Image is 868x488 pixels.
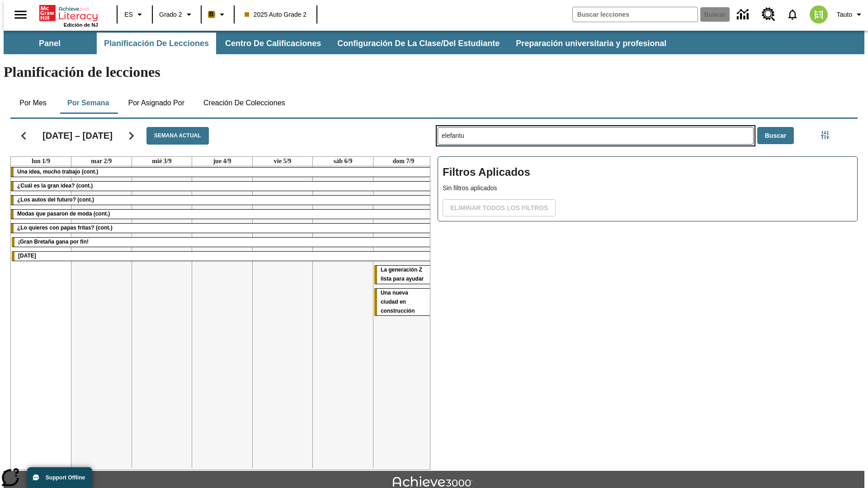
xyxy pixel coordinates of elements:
[156,6,198,23] button: Grado: Grado 2, Elige un grado
[12,124,35,147] button: Regresar
[756,2,781,27] a: Centro de recursos, Se abrirá en una pestaña nueva.
[27,467,92,488] button: Support Offline
[46,474,85,481] span: Support Offline
[120,124,143,147] button: Seguir
[11,168,434,177] div: Una idea, mucho trabajo (cont.)
[438,127,753,144] input: Buscar lecciones
[381,290,415,314] span: Una nueva ciudad en construcción
[3,115,430,470] div: Calendario
[17,211,110,217] span: Modas que pasaron de moda (cont.)
[17,225,113,231] span: ¿Lo quieres con papas fritas? (cont.)
[146,127,209,145] button: Semana actual
[97,33,216,54] button: Planificación de lecciones
[18,239,89,245] span: ¡Gran Bretaña gana por fin!
[438,156,858,221] div: Filtros Aplicados
[381,267,424,282] span: La generación Z lista para ayudar
[11,224,434,233] div: ¿Lo quieres con papas fritas? (cont.)
[781,3,804,26] a: Notificaciones
[7,1,34,28] button: Abrir el menú lateral
[64,22,98,28] span: Edición de NJ
[374,289,433,316] div: Una nueva ciudad en construcción
[89,157,113,166] a: 2 de septiembre de 2025
[272,157,293,166] a: 5 de septiembre de 2025
[833,6,868,23] button: Perfil/Configuración
[39,3,98,28] div: Portada
[120,6,149,23] button: Lenguaje: ES, Selecciona un idioma
[11,196,434,205] div: ¿Los autos del futuro? (cont.)
[391,157,416,166] a: 7 de septiembre de 2025
[121,92,192,114] button: Por asignado por
[757,127,794,145] button: Buscar
[837,10,852,19] span: Tauto
[150,157,173,166] a: 3 de septiembre de 2025
[12,252,433,261] div: Día del Trabajo
[39,4,98,22] a: Portada
[209,9,214,20] span: B
[10,92,56,114] button: Por mes
[4,33,675,54] div: Subbarra de navegación
[11,182,434,191] div: ¿Cuál es la gran idea? (cont.)
[218,33,328,54] button: Centro de calificaciones
[12,238,433,247] div: ¡Gran Bretaña gana por fin!
[18,253,36,259] span: Día del Trabajo
[330,33,507,54] button: Configuración de la clase/del estudiante
[204,6,231,23] button: Boost El color de la clase es anaranjado claro. Cambiar el color de la clase.
[11,210,434,219] div: Modas que pasaron de moda (cont.)
[17,169,98,175] span: Una idea, mucho trabajo (cont.)
[5,33,95,54] button: Panel
[159,10,182,19] span: Grado 2
[17,183,93,189] span: ¿Cuál es la gran idea? (cont.)
[573,7,698,22] input: Buscar campo
[816,126,834,144] button: Menú lateral de filtros
[211,157,233,166] a: 4 de septiembre de 2025
[443,183,853,193] p: Sin filtros aplicados
[30,157,52,166] a: 1 de septiembre de 2025
[332,157,354,166] a: 6 de septiembre de 2025
[4,64,864,80] h1: Planificación de lecciones
[196,92,292,114] button: Creación de colecciones
[4,31,864,54] div: Subbarra de navegación
[731,2,756,27] a: Centro de información
[60,92,116,114] button: Por semana
[42,130,113,141] h2: [DATE] – [DATE]
[443,161,853,183] h2: Filtros Aplicados
[804,3,833,26] button: Escoja un nuevo avatar
[430,115,858,470] div: Buscar
[124,10,133,19] span: ES
[17,197,94,203] span: ¿Los autos del futuro? (cont.)
[810,5,828,23] img: avatar image
[245,10,307,19] span: 2025 Auto Grade 2
[509,33,674,54] button: Preparación universitaria y profesional
[374,266,433,284] div: La generación Z lista para ayudar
